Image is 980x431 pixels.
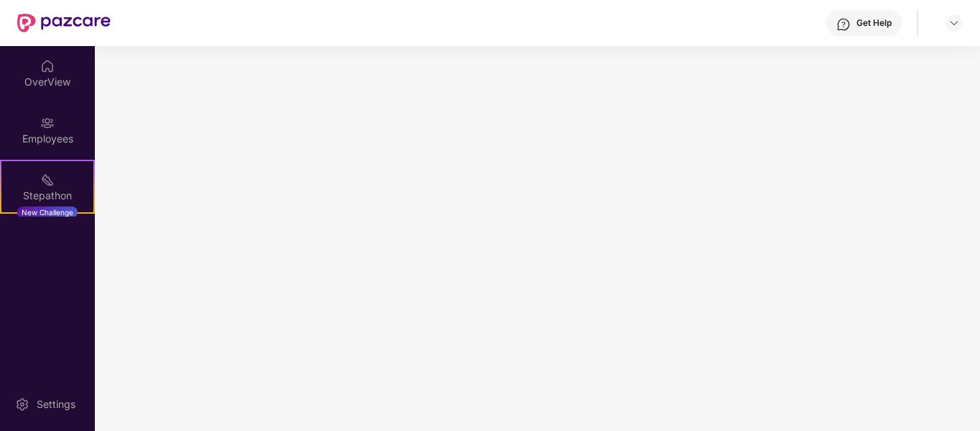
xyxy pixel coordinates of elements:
[32,397,80,412] div: Settings
[1,189,93,203] div: Stepathon
[17,207,78,218] div: New Challenge
[15,397,29,412] img: svg+xml;base64,PHN2ZyBpZD0iU2V0dGluZy0yMHgyMCIgeG1sbnM9Imh0dHA6Ly93d3cudzMub3JnLzIwMDAvc3ZnIiB3aW...
[40,173,55,187] img: svg+xml;base64,PHN2ZyB4bWxucz0iaHR0cDovL3d3dy53My5vcmcvMjAwMC9zdmciIHdpZHRoPSIyMSIgaGVpZ2h0PSIyMC...
[40,116,55,130] img: svg+xml;base64,PHN2ZyBpZD0iRW1wbG95ZWVzIiB4bWxucz0iaHR0cDovL3d3dy53My5vcmcvMjAwMC9zdmciIHdpZHRoPS...
[856,17,892,29] div: Get Help
[948,17,960,29] img: svg+xml;base64,PHN2ZyBpZD0iRHJvcGRvd24tMzJ4MzIiIHhtbG5zPSJodHRwOi8vd3d3LnczLm9yZy8yMDAwL3N2ZyIgd2...
[17,14,111,32] img: New Pazcare Logo
[40,59,55,73] img: svg+xml;base64,PHN2ZyBpZD0iSG9tZSIgeG1sbnM9Imh0dHA6Ly93d3cudzMub3JnLzIwMDAvc3ZnIiB3aWR0aD0iMjAiIG...
[836,17,851,32] img: svg+xml;base64,PHN2ZyBpZD0iSGVscC0zMngzMiIgeG1sbnM9Imh0dHA6Ly93d3cudzMub3JnLzIwMDAvc3ZnIiB3aWR0aD...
